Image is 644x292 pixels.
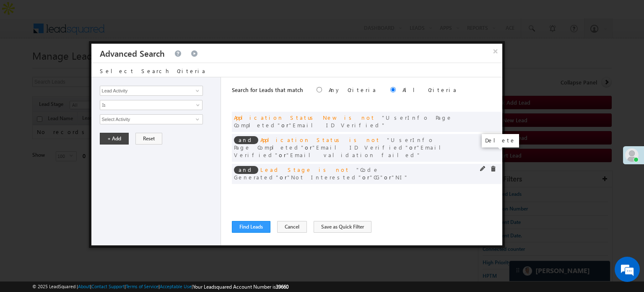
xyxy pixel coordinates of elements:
span: or or or [234,166,408,181]
span: is not [319,166,350,173]
button: Find Leads [232,221,270,233]
span: Email Verified [234,144,447,158]
span: Email validation failed [286,151,421,158]
div: Chat with us now [44,44,141,55]
span: is not [349,136,380,143]
button: × [489,44,502,58]
a: Contact Support [91,284,125,289]
button: Cancel [277,221,307,233]
a: Acceptable Use [160,284,192,289]
span: Application Status [260,136,343,143]
div: Minimize live chat window [138,4,158,24]
a: Show All Items [191,87,202,95]
span: NI [392,174,408,181]
span: Application Status New [234,114,338,121]
input: Type to Search [100,86,203,96]
a: Is [100,100,203,110]
label: Any Criteria [329,86,377,93]
button: + Add [100,133,129,145]
button: Reset [135,133,162,145]
a: About [78,284,90,289]
label: All Criteria [402,86,457,93]
span: © 2025 LeadSquared | | | | | [32,283,288,291]
span: 39660 [276,284,288,290]
span: Code Generated [234,166,379,181]
div: Delete [482,134,519,147]
span: Not Interested [287,174,362,181]
span: Is [100,101,191,109]
h3: Advanced Search [100,44,165,63]
span: or or or [234,136,447,158]
span: Select Search Criteria [100,67,206,74]
span: or [234,114,452,129]
img: d_60004797649_company_0_60004797649 [14,44,35,55]
span: Email ID Verified [312,144,409,151]
a: Show All Items [191,115,202,124]
span: UserInfo Page Completed [234,136,434,151]
span: and [234,166,258,174]
span: Lead Stage [260,166,312,173]
input: Type to Search [100,114,203,124]
span: and [234,136,258,144]
span: CG [370,174,384,181]
span: Your Leadsquared Account Number is [193,284,288,290]
em: Start Chat [114,229,152,240]
span: Email ID Verified [289,121,386,129]
a: Terms of Service [126,284,158,289]
textarea: Type your message and hit 'Enter' [11,78,153,221]
span: Search for Leads that match [232,86,303,93]
span: UserInfo Page Completed [234,114,452,129]
button: Save as Quick Filter [314,221,371,233]
span: is not [344,114,375,121]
